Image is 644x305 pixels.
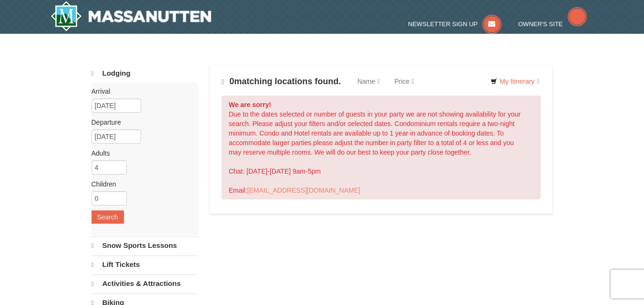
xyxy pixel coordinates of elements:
a: Price [387,72,421,91]
strong: We are sorry! [229,101,271,108]
img: Massanutten Resort Logo [51,1,212,31]
label: Arrival [92,87,191,96]
label: Departure [92,118,191,127]
div: Due to the dates selected or number of guests in your party we are not showing availability for y... [222,96,541,199]
a: Name [350,72,387,91]
span: Owner's Site [518,20,563,28]
span: Newsletter Sign Up [408,20,478,28]
a: Massanutten Resort [51,1,212,31]
a: Activities & Attractions [92,275,198,293]
a: Owner's Site [518,20,587,28]
a: [EMAIL_ADDRESS][DOMAIN_NAME] [247,187,360,194]
a: Lodging [92,65,198,82]
label: Adults [92,148,191,158]
a: Newsletter Sign Up [408,20,501,28]
a: Lift Tickets [92,256,198,274]
a: My Itinerary [484,74,545,89]
button: Search [92,210,124,224]
a: Snow Sports Lessons [92,236,198,255]
label: Children [92,179,191,189]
